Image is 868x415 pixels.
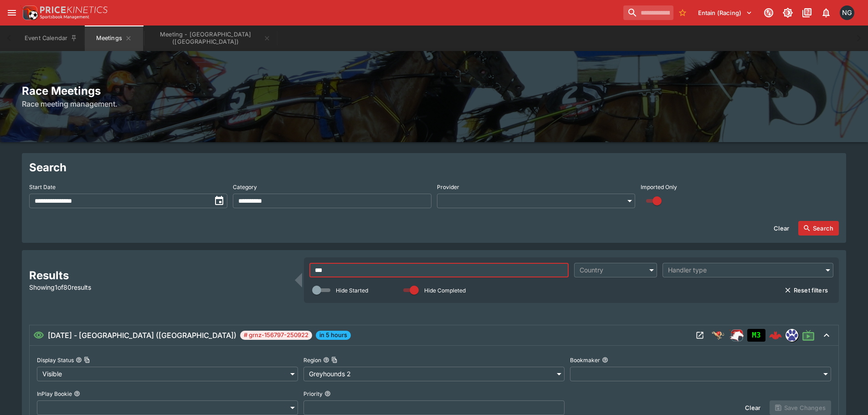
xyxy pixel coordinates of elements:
button: Connected to PK [760,5,777,21]
img: Sportsbook Management [40,15,89,19]
div: Nick Goss [840,5,854,20]
div: Country [580,266,642,275]
p: Priority [303,390,323,398]
button: Priority [324,390,331,397]
img: greyhound_racing.png [711,328,725,343]
button: Nick Goss [837,3,857,23]
span: # grnz-156797-250922 [240,331,312,340]
svg: Live [802,329,815,342]
p: Provider [437,183,459,191]
button: Event Calendar [19,26,83,51]
h2: Results [29,268,289,282]
button: Clear [740,400,766,415]
p: Category [233,183,257,191]
input: search [623,5,673,20]
button: open drawer [4,5,20,21]
button: Select Tenant [693,5,758,20]
div: Visible [37,367,298,381]
img: PriceKinetics [40,6,108,13]
button: Notifications [818,5,834,21]
img: PriceKinetics Logo [20,4,38,22]
svg: Visible [33,330,44,341]
div: Greyhounds 2 [303,367,565,381]
p: Imported Only [641,183,677,191]
p: InPlay Bookie [37,390,72,398]
button: Meeting - Addington (NZ) [145,26,276,51]
p: Display Status [37,356,74,364]
h6: Race meeting management. [22,98,846,109]
div: greyhound_racing [711,328,725,343]
div: Handler type [668,266,819,275]
h2: Race Meetings [22,84,846,98]
button: Meetings [85,26,143,51]
button: Search [798,221,839,236]
p: Hide Started [336,287,368,294]
p: Start Date [29,183,56,191]
button: Open Meeting [693,328,707,343]
button: Display StatusCopy To Clipboard [76,357,82,363]
p: Bookmaker [570,356,600,364]
p: Hide Completed [424,287,466,294]
button: Clear [768,221,795,236]
button: Reset filters [779,283,833,297]
span: in 5 hours [316,331,351,340]
img: grnz.png [786,329,798,341]
button: Bookmaker [602,357,608,363]
h2: Search [29,160,839,174]
button: No Bookmarks [675,5,690,20]
div: ParallelRacing Handler [729,328,744,343]
button: Copy To Clipboard [331,357,338,363]
p: Showing 1 of 80 results [29,282,289,292]
button: toggle date time picker [211,193,227,209]
button: Toggle light/dark mode [780,5,796,21]
div: grnz [786,329,798,342]
button: RegionCopy To Clipboard [323,357,329,363]
img: logo-cerberus--red.svg [769,329,782,342]
button: Documentation [799,5,815,21]
button: InPlay Bookie [74,390,80,397]
h6: [DATE] - [GEOGRAPHIC_DATA] ([GEOGRAPHIC_DATA]) [48,330,236,341]
button: Copy To Clipboard [84,357,90,363]
div: Imported to Jetbet as UNCONFIRMED [747,329,765,342]
img: racing.png [729,328,744,343]
p: Region [303,356,321,364]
